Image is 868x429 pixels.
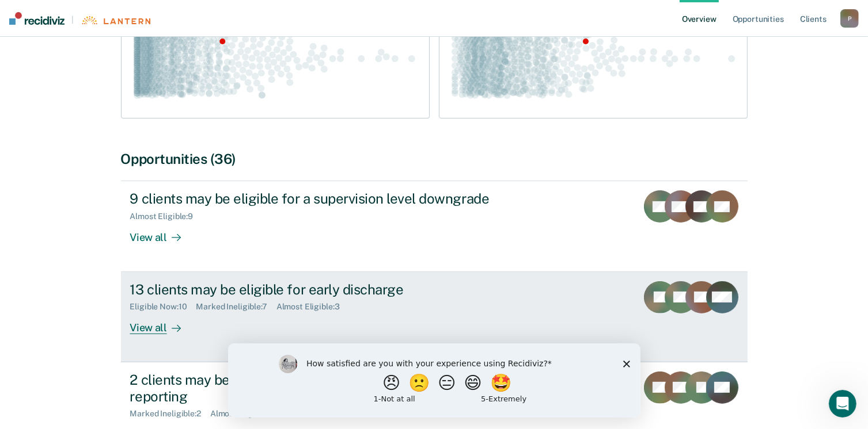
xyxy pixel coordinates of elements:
div: 13 clients may be eligible for early discharge [130,281,535,298]
a: | [9,12,150,25]
div: Almost Eligible : 9 [130,212,203,221]
div: View all [130,312,195,334]
div: Swarm plot of all absconder warrant rates in the state for ALL caseloads, highlighting values of ... [131,7,420,109]
div: Swarm plot of all incarceration rates in the state for ALL caseloads, highlighting values of 60.5... [449,7,738,109]
img: Recidiviz [9,12,65,25]
div: Marked Ineligible : 7 [196,302,276,312]
a: 13 clients may be eligible for early dischargeEligible Now:10Marked Ineligible:7Almost Eligible:3... [121,272,748,362]
span: | [65,15,81,25]
div: Marked Ineligible : 2 [130,409,210,419]
button: P [840,9,859,28]
a: 9 clients may be eligible for a supervision level downgradeAlmost Eligible:9View all [121,181,748,271]
div: Eligible Now : 10 [130,302,196,312]
div: Opportunities (36) [121,151,748,167]
iframe: Survey by Kim from Recidiviz [228,343,640,417]
img: Lantern [81,16,150,25]
div: 9 clients may be eligible for a supervision level downgrade [130,190,535,207]
div: Almost Eligible : 2 [210,409,282,419]
div: Almost Eligible : 3 [276,302,349,312]
div: View all [130,221,195,244]
iframe: Intercom live chat [829,390,856,417]
div: 2 clients may be eligible for downgrade to a minimum telephone reporting [130,371,535,405]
